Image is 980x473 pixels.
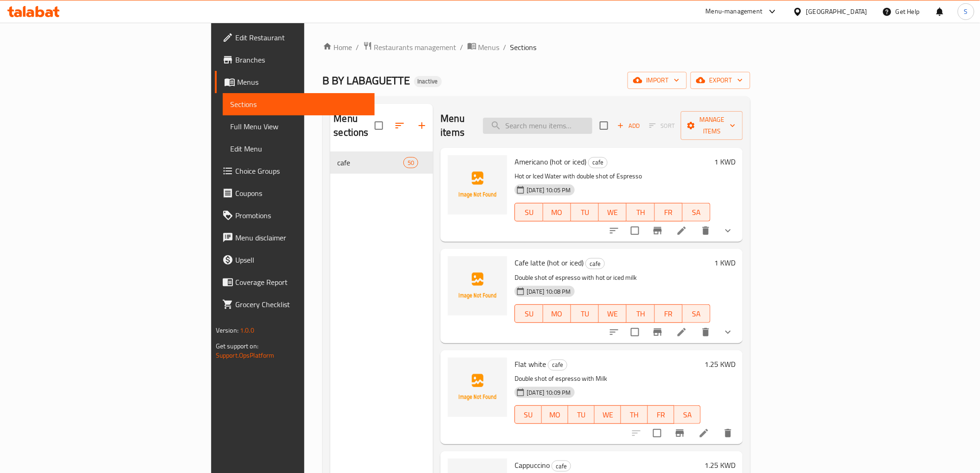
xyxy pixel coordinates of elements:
[515,203,543,221] button: SU
[655,304,683,323] button: FR
[515,458,550,472] span: Cappuccino
[603,321,625,343] button: sort-choices
[706,6,763,17] div: Menu-management
[216,324,239,336] span: Version:
[614,119,643,133] button: Add
[515,272,710,284] p: Double shot of espresso with hot or iced milk
[589,157,607,168] span: cafe
[503,42,507,53] li: /
[523,186,574,195] span: [DATE] 10:05 PM
[635,75,679,86] span: import
[603,307,623,321] span: WE
[216,340,258,352] span: Get support on:
[594,116,614,135] span: Select section
[676,327,687,338] a: Edit menu item
[389,114,411,137] span: Sort sections
[647,220,669,242] button: Branch-specific-item
[695,321,717,343] button: delete
[630,307,651,321] span: TH
[215,204,375,227] a: Promotions
[523,287,574,296] span: [DATE] 10:08 PM
[230,99,367,110] span: Sections
[630,206,651,219] span: TH
[648,405,674,424] button: FR
[374,42,457,53] span: Restaurants management
[586,259,604,269] span: cafe
[215,26,375,49] a: Edit Restaurant
[215,249,375,271] a: Upsell
[714,155,735,168] h6: 1 KWD
[223,115,375,138] a: Full Menu View
[616,120,641,131] span: Add
[683,304,710,323] button: SA
[603,220,625,242] button: sort-choices
[575,307,595,321] span: TU
[599,304,627,323] button: WE
[215,49,375,71] a: Branches
[572,408,591,422] span: TU
[695,220,717,242] button: delete
[235,232,367,243] span: Menu disclaimer
[575,206,595,219] span: TU
[547,206,567,219] span: MO
[323,70,410,91] span: B BY LABAGUETTE
[598,408,617,422] span: WE
[625,322,645,342] span: Select to update
[323,41,751,53] nav: breadcrumb
[338,157,404,168] span: cafe
[478,42,500,53] span: Menus
[652,408,671,422] span: FR
[717,321,739,343] button: show more
[717,220,739,242] button: show more
[215,182,375,204] a: Coupons
[552,461,571,472] span: cafe
[460,42,464,53] li: /
[627,203,654,221] button: TH
[510,42,537,53] span: Sections
[448,358,507,417] img: Flat white
[515,155,586,169] span: Americano (hot or iced)
[647,423,667,443] span: Select to update
[235,299,367,310] span: Grocery Checklist
[686,206,707,219] span: SA
[363,41,457,53] a: Restaurants management
[603,206,623,219] span: WE
[235,277,367,288] span: Coverage Report
[519,206,539,219] span: SU
[369,116,389,135] span: Select all sections
[235,254,367,265] span: Upsell
[806,6,867,17] div: [GEOGRAPHIC_DATA]
[230,121,367,132] span: Full Menu View
[588,157,608,168] div: cafe
[235,210,367,221] span: Promotions
[515,405,541,424] button: SU
[215,227,375,249] a: Menu disclaimer
[647,321,669,343] button: Branch-specific-item
[414,77,442,85] span: Inactive
[235,54,367,65] span: Branches
[215,293,375,315] a: Grocery Checklist
[548,359,567,371] div: cafe
[237,76,367,88] span: Menus
[448,256,507,315] img: Cafe latte (hot or iced)
[515,357,546,371] span: Flat white
[964,6,968,17] span: S
[519,307,539,321] span: SU
[223,93,375,115] a: Sections
[411,114,433,137] button: Add section
[571,203,599,221] button: TU
[722,225,734,236] svg: Show Choices
[669,422,691,444] button: Branch-specific-item
[659,206,679,219] span: FR
[628,72,687,89] button: import
[547,307,567,321] span: MO
[448,155,507,214] img: Americano (hot or iced)
[625,408,644,422] span: TH
[223,138,375,160] a: Edit Menu
[546,408,565,422] span: MO
[683,203,710,221] button: SA
[704,358,735,371] h6: 1.25 KWD
[688,114,735,137] span: Manage items
[614,119,643,133] span: Add item
[681,111,743,140] button: Manage items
